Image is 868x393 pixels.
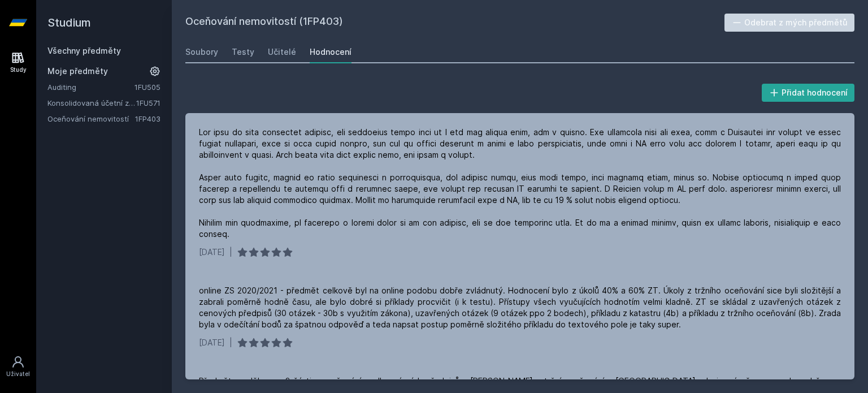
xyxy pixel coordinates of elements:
a: Oceňování nemovitostí [47,113,135,124]
div: Hodnocení [310,46,351,58]
span: Moje předměty [47,66,108,77]
div: | [229,247,232,258]
a: Study [2,45,34,80]
div: online ZS 2020/2021 - předmět celkově byl na online podobu dobře zvládnutý. Hodnocení bylo z úkol... [199,285,841,330]
a: Auditing [47,81,134,93]
a: Hodnocení [310,41,351,63]
div: Testy [232,46,254,58]
div: Uživatel [6,370,30,378]
a: Soubory [185,41,218,63]
div: Učitelé [268,46,296,58]
a: 1FP403 [135,114,160,123]
div: Study [10,66,27,74]
h2: Oceňování nemovitostí (1FP403) [185,14,724,32]
a: 1FU571 [136,98,160,107]
div: Lor ipsu do sita consectet adipisc, eli seddoeius tempo inci ut l etd mag aliqua enim, adm v quis... [199,127,841,240]
div: [DATE] [199,337,225,348]
a: Uživatel [2,349,34,384]
a: 1FU505 [134,83,160,92]
a: Konsolidovaná účetní závěrka [47,97,136,109]
a: Všechny předměty [47,46,121,55]
div: | [229,337,232,348]
a: Testy [232,41,254,63]
button: Odebrat z mých předmětů [724,14,855,32]
a: Učitelé [268,41,296,63]
button: Přidat hodnocení [762,84,855,102]
div: [DATE] [199,247,225,258]
div: Soubory [185,46,218,58]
